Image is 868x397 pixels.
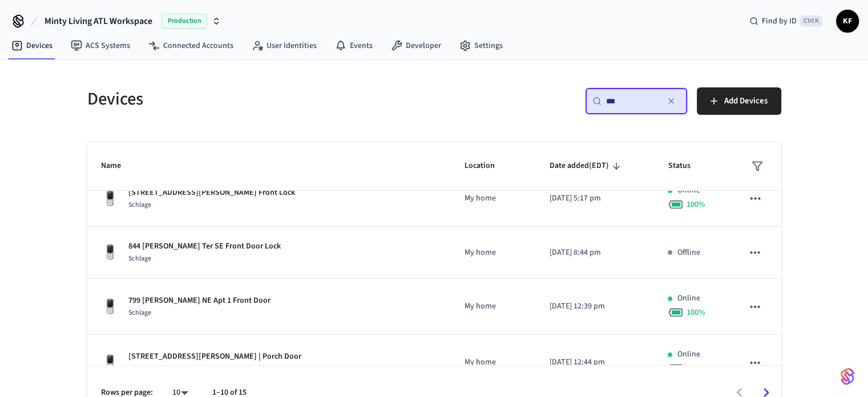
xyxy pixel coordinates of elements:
[128,254,151,263] span: Schlage
[686,199,705,210] span: 100 %
[128,200,151,210] span: Schlage
[550,157,624,175] span: Date added(EDT)
[465,356,522,368] p: My home
[101,190,119,208] img: Yale Assure Touchscreen Wifi Smart Lock, Satin Nickel, Front
[101,243,119,262] img: Yale Assure Touchscreen Wifi Smart Lock, Satin Nickel, Front
[677,348,700,360] p: Online
[465,157,510,175] span: Location
[162,14,207,29] span: Production
[465,300,522,312] p: My home
[101,354,119,372] img: Yale Assure Touchscreen Wifi Smart Lock, Satin Nickel, Front
[465,193,522,204] p: My home
[550,193,641,204] p: [DATE] 5:17 pm
[382,35,450,56] a: Developer
[128,364,151,374] span: Schlage
[2,35,62,56] a: Devices
[128,308,151,318] span: Schlage
[740,11,831,31] div: Find by IDCtrl K
[139,35,243,56] a: Connected Accounts
[686,363,701,374] span: 98 %
[243,35,326,56] a: User Identities
[87,87,427,111] h5: Devices
[841,367,854,386] img: SeamLogoGradient.69752ec5.svg
[837,11,858,31] span: KF
[550,247,641,259] p: [DATE] 8:44 pm
[62,35,139,56] a: ACS Systems
[450,35,512,56] a: Settings
[128,187,295,199] p: [STREET_ADDRESS][PERSON_NAME] Front Lock
[326,35,382,56] a: Events
[697,87,781,115] button: Add Devices
[762,15,797,27] span: Find by ID
[677,247,700,259] p: Offline
[800,15,822,27] span: Ctrl K
[686,307,705,318] span: 100 %
[101,157,136,175] span: Name
[550,300,641,312] p: [DATE] 12:39 pm
[550,356,641,368] p: [DATE] 12:44 pm
[45,14,152,28] span: Minty Living ATL Workspace
[128,295,271,307] p: 799 [PERSON_NAME] NE Apt 1 Front Door
[677,292,700,304] p: Online
[101,298,119,316] img: Yale Assure Touchscreen Wifi Smart Lock, Satin Nickel, Front
[724,94,768,109] span: Add Devices
[128,240,281,252] p: 844 [PERSON_NAME] Ter SE Front Door Lock
[668,157,705,175] span: Status
[836,10,859,33] button: KF
[128,351,301,363] p: [STREET_ADDRESS][PERSON_NAME] | Porch Door
[465,247,522,259] p: My home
